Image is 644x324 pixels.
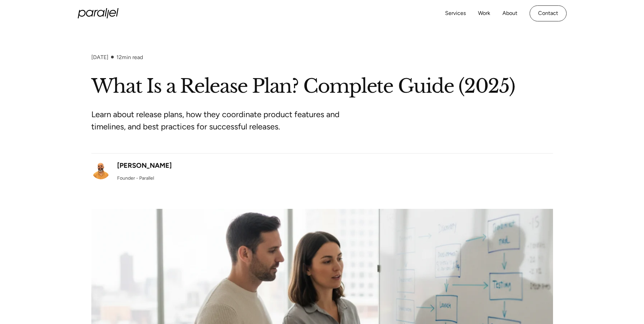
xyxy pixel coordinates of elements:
[502,8,517,18] a: About
[478,8,490,18] a: Work
[91,108,346,133] p: Learn about release plans, how they coordinate product features and timelines, and best practices...
[116,54,143,60] div: min read
[530,5,567,21] a: Contact
[91,160,172,182] a: [PERSON_NAME]Founder - Parallel
[78,8,118,18] a: home
[91,54,108,60] div: [DATE]
[91,74,553,99] h1: What Is a Release Plan? Complete Guide (2025)
[445,8,466,18] a: Services
[117,160,172,170] div: [PERSON_NAME]
[116,54,122,60] span: 12
[117,175,154,182] div: Founder - Parallel
[91,160,110,179] img: Robin Dhanwani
